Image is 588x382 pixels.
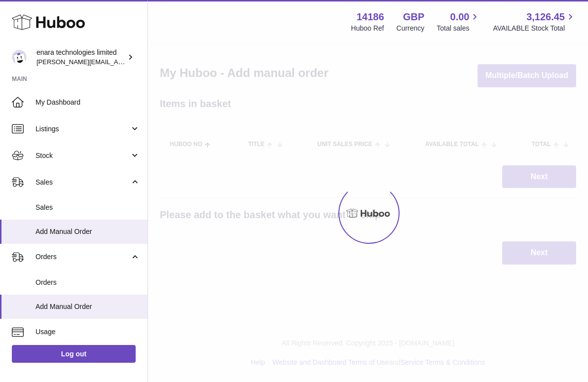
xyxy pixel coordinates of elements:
[12,345,136,363] a: Log out
[450,10,470,24] span: 0.00
[437,10,480,33] a: 0.00 Total sales
[37,58,198,66] span: [PERSON_NAME][EMAIL_ADDRESS][DOMAIN_NAME]
[36,252,130,262] span: Orders
[36,278,140,287] span: Orders
[437,24,480,33] span: Total sales
[36,302,140,311] span: Add Manual Order
[12,50,27,65] img: Dee@enara.co
[351,24,384,33] div: Huboo Ref
[36,227,140,236] span: Add Manual Order
[493,24,576,33] span: AVAILABLE Stock Total
[37,48,125,67] div: enara technologies limited
[36,178,130,187] span: Sales
[36,98,140,107] span: My Dashboard
[357,10,384,24] strong: 14186
[36,203,140,212] span: Sales
[36,124,130,134] span: Listings
[397,24,425,33] div: Currency
[403,10,424,24] strong: GBP
[36,151,130,160] span: Stock
[36,327,140,337] span: Usage
[493,10,576,33] a: 3,126.45 AVAILABLE Stock Total
[526,10,565,24] span: 3,126.45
